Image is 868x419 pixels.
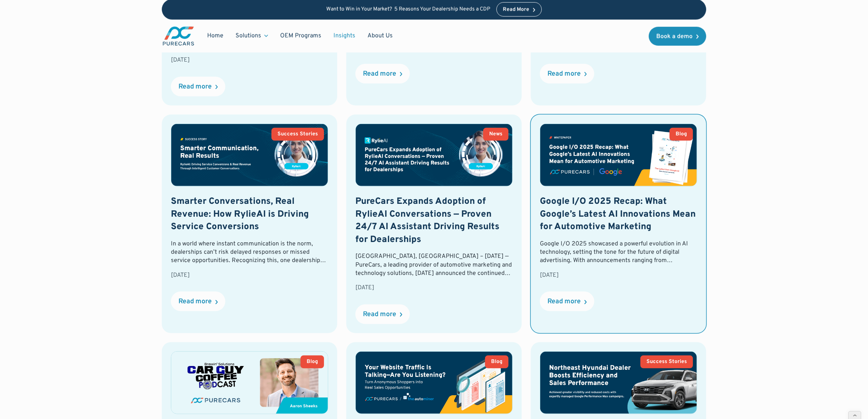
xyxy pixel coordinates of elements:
div: Solutions [236,32,261,40]
div: [DATE] [171,271,328,279]
div: Google I/O 2025 showcased a powerful evolution in AI technology, setting the tone for the future ... [540,240,697,265]
div: Solutions [229,29,274,43]
a: Success StoriesSmarter Conversations, Real Revenue: How RylieAI is Driving Service ConversionsIn ... [162,115,337,333]
h2: PureCars Expands Adoption of RylieAI Conversations — Proven 24/7 AI Assistant Driving Results for... [355,196,513,246]
div: [GEOGRAPHIC_DATA], [GEOGRAPHIC_DATA] – [DATE] — PureCars, a leading provider of automotive market... [355,252,513,278]
h2: Smarter Conversations, Real Revenue: How RylieAI is Driving Service Conversions [171,196,328,234]
div: Read more [363,311,396,318]
div: Success Stories [646,359,687,365]
div: Read More [503,7,529,12]
a: Book a demo [649,26,706,45]
a: Read More [496,2,542,17]
h2: Google I/O 2025 Recap: What Google’s Latest AI Innovations Mean for Automotive Marketing [540,196,697,234]
div: Book a demo [656,33,693,39]
div: In a world where instant communication is the norm, dealerships can’t risk delayed responses or m... [171,240,328,265]
div: Read more [547,298,581,305]
div: [DATE] [355,284,513,292]
div: [DATE] [171,56,328,64]
div: Success Stories [277,132,318,137]
div: Read more [363,71,396,78]
a: BlogGoogle I/O 2025 Recap: What Google’s Latest AI Innovations Mean for Automotive MarketingGoogl... [531,115,706,333]
div: [DATE] [540,271,697,279]
div: Read more [547,71,581,78]
a: OEM Programs [274,29,327,43]
a: NewsPureCars Expands Adoption of RylieAI Conversations — Proven 24/7 AI Assistant Driving Results... [346,115,522,333]
img: purecars logo [162,26,195,47]
p: Want to Win in Your Market? 5 Reasons Your Dealership Needs a CDP [326,6,490,12]
div: Blog [676,132,687,137]
a: About Us [361,29,399,43]
a: main [162,26,195,47]
div: Read more [178,298,212,305]
a: Insights [327,29,361,43]
div: Blog [491,359,502,365]
div: Blog [307,359,318,365]
a: Home [201,29,229,43]
div: Read more [178,84,212,90]
div: News [489,132,502,137]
